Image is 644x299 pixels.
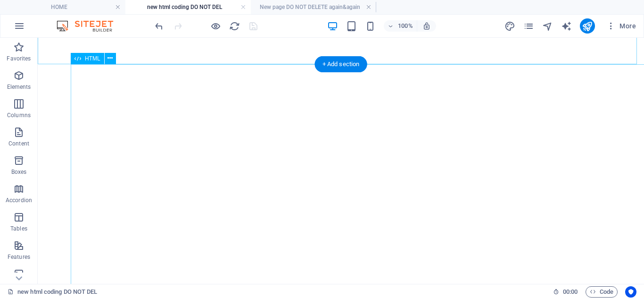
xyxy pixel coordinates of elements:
i: AI Writer [561,21,572,32]
button: pages [523,20,535,32]
button: undo [153,20,165,32]
a: Click to cancel selection. Double-click to open Pages [8,286,98,298]
i: Pages (Ctrl+Alt+S) [523,21,534,32]
div: + Add section [315,56,367,72]
i: On resize automatically adjust zoom level to fit chosen device. [422,22,431,30]
button: publish [580,18,595,34]
button: design [504,20,516,32]
i: Undo: Change HTML (Ctrl+Z) [154,21,165,32]
span: Code [590,286,613,298]
p: Boxes [11,168,27,176]
i: Reload page [229,21,240,32]
button: 100% [384,20,417,32]
p: Elements [7,83,31,91]
p: Features [8,253,30,261]
i: Navigator [542,21,553,32]
h4: New page DO NOT DELETE again&again [251,2,376,12]
p: Favorites [7,55,31,62]
h6: 100% [398,20,413,32]
button: text_generator [561,20,572,32]
h4: new html coding DO NOT DEL [125,2,251,12]
p: Content [8,140,29,147]
span: : [570,288,571,295]
span: HTML [85,56,100,61]
button: Usercentrics [625,286,636,298]
button: Code [586,286,618,298]
span: 00 00 [563,286,578,298]
img: Editor Logo [54,20,125,32]
button: More [603,18,640,34]
span: More [606,21,636,31]
p: Tables [10,225,27,232]
button: reload [229,20,240,32]
p: Accordion [6,196,32,204]
button: navigator [542,20,553,32]
p: Columns [7,111,31,119]
i: Publish [582,21,593,32]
